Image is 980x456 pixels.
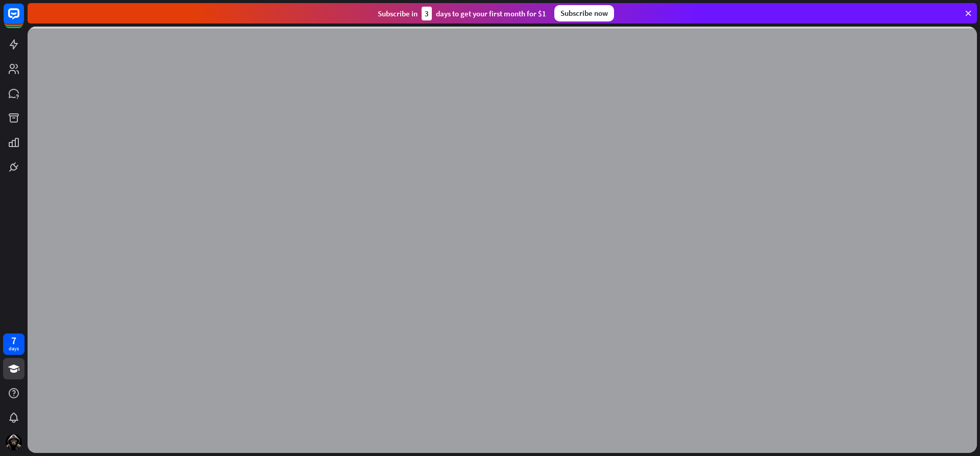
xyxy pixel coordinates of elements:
div: 3 [422,7,432,20]
div: 7 [11,336,16,345]
div: days [9,345,19,352]
a: 7 days [3,333,24,355]
div: Subscribe in days to get your first month for $1 [378,7,546,20]
div: Subscribe now [554,5,614,21]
